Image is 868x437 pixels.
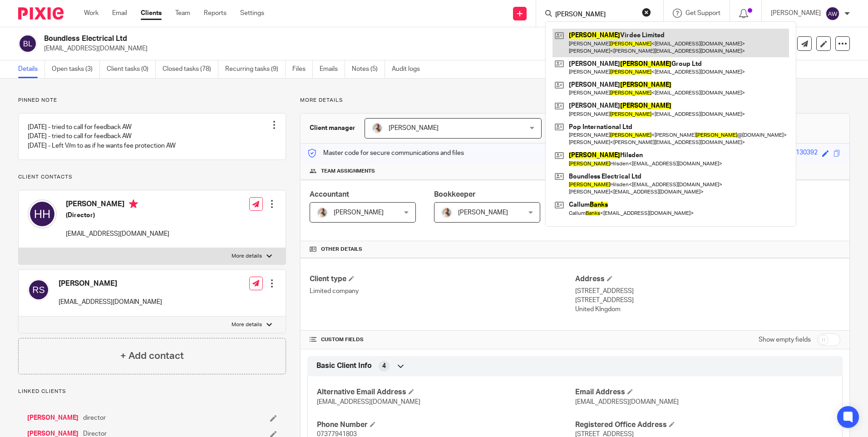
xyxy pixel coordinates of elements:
label: Show empty fields [759,335,811,344]
span: 4 [382,362,386,371]
p: [STREET_ADDRESS] [575,296,840,305]
a: [PERSON_NAME] [27,413,79,422]
h4: + Add contact [120,349,184,363]
a: Settings [240,9,264,18]
img: svg%3E [18,34,37,53]
a: Audit logs [392,60,427,78]
i: Primary [129,199,138,209]
img: IMG_9968.jpg [372,123,383,134]
a: Email [112,9,127,18]
img: svg%3E [28,279,49,301]
h4: [PERSON_NAME] [66,199,169,211]
span: director [83,413,106,422]
h5: (Director) [66,211,169,220]
a: Closed tasks (78) [163,60,218,78]
h4: Alternative Email Address [317,387,575,397]
span: [PERSON_NAME] [458,209,508,216]
p: More details [300,97,850,104]
h4: CUSTOM FIELDS [310,336,575,343]
img: IMG_9968.jpg [317,207,328,218]
a: Recurring tasks (9) [225,60,286,78]
span: Basic Client Info [316,361,372,371]
p: United KIngdom [575,305,840,314]
p: Pinned note [18,97,286,104]
span: [PERSON_NAME] [389,125,439,131]
a: Reports [204,9,227,18]
a: Work [84,9,99,18]
span: Other details [321,246,362,253]
p: [EMAIL_ADDRESS][DOMAIN_NAME] [59,298,162,307]
button: Clear [642,8,651,17]
img: IMG_9968.jpg [441,207,452,218]
span: Bookkeeper [434,191,476,198]
h4: [PERSON_NAME] [59,279,162,288]
input: Search [554,11,636,19]
h3: Client manager [310,124,355,133]
a: Details [18,60,45,78]
h4: Address [575,274,840,284]
img: svg%3E [28,199,57,228]
h4: Registered Office Address [575,420,833,430]
p: [EMAIL_ADDRESS][DOMAIN_NAME] [66,229,169,238]
a: Team [175,9,190,18]
img: Pixie [18,7,64,20]
span: [PERSON_NAME] [334,209,384,216]
span: Team assignments [321,168,375,175]
h4: Client type [310,274,575,284]
p: [PERSON_NAME] [771,9,821,18]
h2: Boundless Electrical Ltd [44,34,590,44]
p: [STREET_ADDRESS] [575,287,840,296]
a: Files [292,60,313,78]
p: Client contacts [18,174,286,181]
p: Master code for secure communications and files [307,149,464,158]
p: Limited company [310,287,575,296]
p: [EMAIL_ADDRESS][DOMAIN_NAME] [44,44,726,53]
a: Clients [141,9,162,18]
img: svg%3E [825,6,840,21]
span: [EMAIL_ADDRESS][DOMAIN_NAME] [317,399,420,405]
a: Notes (5) [352,60,385,78]
a: Open tasks (3) [52,60,100,78]
p: More details [232,253,262,260]
span: Accountant [310,191,349,198]
p: More details [232,321,262,328]
span: [EMAIL_ADDRESS][DOMAIN_NAME] [575,399,679,405]
h4: Phone Number [317,420,575,430]
div: hilsden130392 [775,148,818,159]
a: Client tasks (0) [107,60,156,78]
a: Emails [320,60,345,78]
h4: Email Address [575,387,833,397]
p: Linked clients [18,388,286,395]
span: Get Support [686,10,720,16]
